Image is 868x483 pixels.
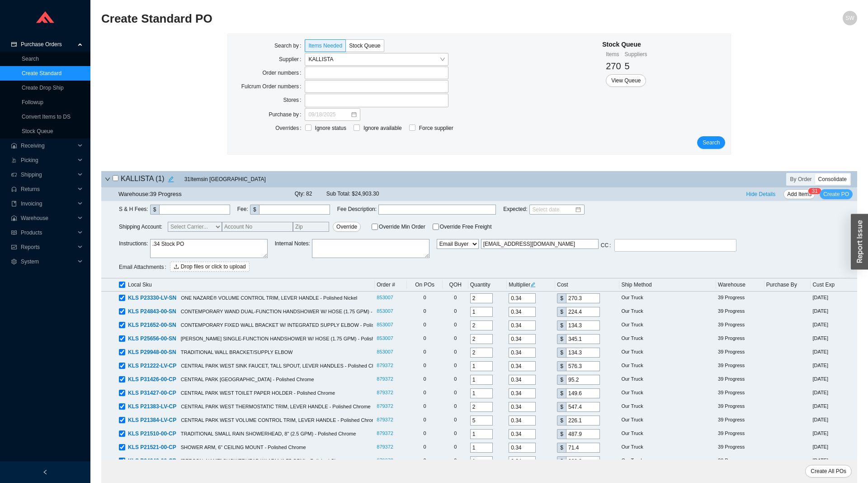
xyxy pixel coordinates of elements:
td: 0 [407,373,442,387]
span: Create PO [823,190,849,199]
th: On POs [407,278,442,292]
span: Force supplier [415,124,457,133]
input: Select date [533,205,575,214]
td: [DATE] [811,414,857,427]
span: Hide Details [746,190,776,199]
td: 0 [407,319,442,332]
td: [DATE] [811,387,857,400]
td: [DATE] [811,305,857,319]
td: 0 [443,332,468,346]
span: KLS P21521-00-CP [128,444,176,450]
a: Search [22,56,39,62]
input: Override Min Order [372,224,378,230]
th: Warehouse [716,278,764,292]
span: Local Sku [128,280,152,289]
div: $ [250,205,259,215]
span: fund [11,244,17,250]
label: Supplier: [279,53,305,66]
span: ONE NAZARÉ® VOLUME CONTROL TRIM, LEVER HANDLE - Polished Nickel [181,295,357,301]
span: Stock Queue [349,43,380,49]
div: $ [557,375,566,385]
span: 82 [306,191,312,197]
td: 39 Progress [716,305,764,319]
a: Stock Queue [22,128,53,134]
span: edit [165,176,177,182]
td: Our Truck [619,414,716,427]
label: Overrides [275,122,305,134]
a: 853007 [377,322,393,327]
a: 879372 [377,363,393,368]
td: Our Truck [619,332,716,346]
span: Receiving [21,139,75,153]
span: KLS P21384-LV-CP [128,417,176,423]
td: 39 Progress [716,373,764,387]
div: $ [557,388,566,398]
div: $ [557,361,566,371]
span: ( 1 ) [156,175,165,182]
button: uploadDrop files or click to upload [170,262,250,272]
label: Search by [274,39,305,52]
div: $ [150,205,159,215]
span: setting [11,259,17,264]
a: 879372 [377,403,393,409]
span: Shipping Account: [119,222,361,232]
label: Purchase by [269,108,305,121]
span: View Queue [611,76,641,85]
span: KLS P31427-00-CP [128,390,176,396]
span: left [42,469,48,475]
span: Ignore status [311,124,350,133]
span: Invoicing [21,196,75,211]
td: Our Truck [619,387,716,400]
span: CENTRAL PARK [GEOGRAPHIC_DATA] - Polished Chrome [181,377,314,382]
th: QOH [443,278,468,292]
span: Fee : [237,205,248,215]
input: 09/18/2025 [308,110,350,119]
span: $24,903.30 [352,191,379,197]
span: KALLISTA [308,53,445,65]
span: CENTRAL PARK WEST THERMOSTATIC TRIM, LEVER HANDLE - Polished Chrome [181,404,371,409]
a: Followup [22,99,43,105]
td: [DATE] [811,359,857,373]
td: 0 [407,441,442,454]
button: Override [333,222,361,232]
th: Cost [555,278,619,292]
span: Expected : [503,205,527,215]
span: 1 [815,188,818,194]
span: KLS P23330-LV-SN [128,295,176,301]
div: $ [557,334,566,344]
td: 0 [407,400,442,414]
label: Order numbers [262,67,305,79]
a: 879372 [377,458,393,463]
td: [DATE] [811,319,857,332]
button: Hide Details [743,189,779,199]
span: TRADITIONAL SMALL RAIN SHOWERHEAD, 8" (2.5 GPM) - Polished Chrome [181,431,356,436]
td: 0 [407,414,442,427]
a: Convert Items to DS [22,114,71,120]
span: Picking [21,153,75,167]
span: down [105,177,110,182]
td: Our Truck [619,373,716,387]
span: Shipping [21,167,75,182]
div: Consolidate [815,174,850,185]
span: Purchase Orders [21,37,75,52]
input: Override Free Freight [433,224,439,230]
td: Our Truck [619,359,716,373]
button: Search [697,136,725,149]
td: 0 [407,387,442,400]
span: Internal Notes : [275,239,310,261]
span: Instructions : [119,239,148,261]
span: read [11,230,17,235]
div: Suppliers [625,50,647,59]
span: credit-card [11,42,17,47]
td: 0 [443,292,468,305]
td: 0 [443,319,468,332]
span: TRADITIONAL WALL BRACKET/SUPPLY ELBOW [181,349,293,355]
button: Create All POs [805,465,852,478]
button: View Queue [606,74,646,87]
span: edit [530,282,536,287]
span: CONTEMPORARY FIXED WALL BRACKET W/ INTEGRATED SUPPLY ELBOW - Polished Nickel [181,322,397,328]
td: [DATE] [811,400,857,414]
span: 31 Item s in [GEOGRAPHIC_DATA] [184,175,266,184]
td: 39 Progress [716,387,764,400]
span: Search [703,138,720,147]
